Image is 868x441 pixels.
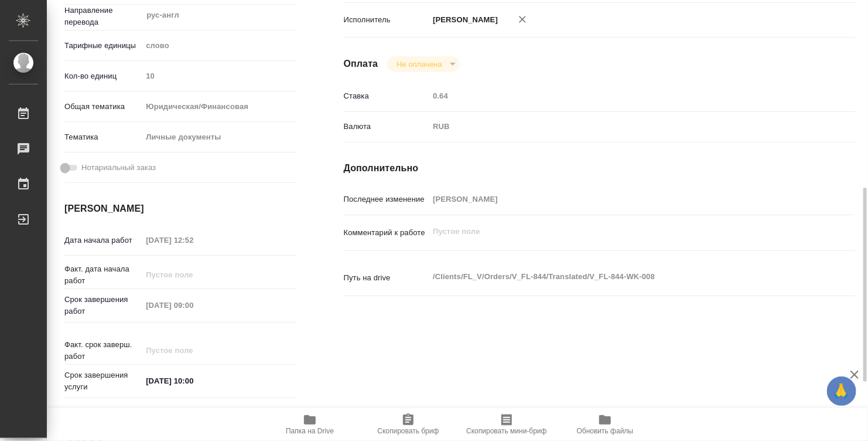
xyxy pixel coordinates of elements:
[142,372,244,389] input: ✎ Введи что-нибудь
[344,90,429,102] p: Ставка
[577,427,634,435] span: Обновить файлы
[466,427,546,435] span: Скопировать мини-бриф
[827,376,856,406] button: 🙏
[377,427,439,435] span: Скопировать бриф
[64,263,142,287] p: Факт. дата начала работ
[64,202,297,216] h4: [PERSON_NAME]
[832,379,852,403] span: 🙏
[64,5,142,28] p: Направление перевода
[64,369,142,393] p: Срок завершения услуги
[142,36,296,56] div: слово
[510,6,535,32] button: Удалить исполнителя
[286,427,334,435] span: Папка на Drive
[344,121,429,133] p: Валюта
[261,408,359,441] button: Папка на Drive
[429,191,812,208] input: Пустое поле
[142,127,296,147] div: Личные документы
[64,131,142,143] p: Тематика
[344,194,429,205] p: Последнее изменение
[142,342,244,359] input: Пустое поле
[344,161,855,175] h4: Дополнительно
[344,14,429,26] p: Исполнитель
[81,162,156,174] span: Нотариальный заказ
[64,101,142,113] p: Общая тематика
[429,117,812,137] div: RUB
[429,267,812,287] textarea: /Clients/FL_V/Orders/V_FL-844/Translated/V_FL-844-WK-008
[64,339,142,362] p: Факт. срок заверш. работ
[387,56,459,72] div: Не оплачена
[64,235,142,246] p: Дата начала работ
[556,408,654,441] button: Обновить файлы
[142,266,244,283] input: Пустое поле
[142,97,296,117] div: Юридическая/Финансовая
[393,59,445,69] button: Не оплачена
[142,232,244,249] input: Пустое поле
[344,57,378,71] h4: Оплата
[457,408,556,441] button: Скопировать мини-бриф
[359,408,457,441] button: Скопировать бриф
[429,87,812,104] input: Пустое поле
[64,70,142,82] p: Кол-во единиц
[142,67,296,84] input: Пустое поле
[344,272,429,284] p: Путь на drive
[344,227,429,239] p: Комментарий к работе
[64,40,142,52] p: Тарифные единицы
[64,294,142,317] p: Срок завершения работ
[429,14,498,26] p: [PERSON_NAME]
[142,297,244,314] input: Пустое поле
